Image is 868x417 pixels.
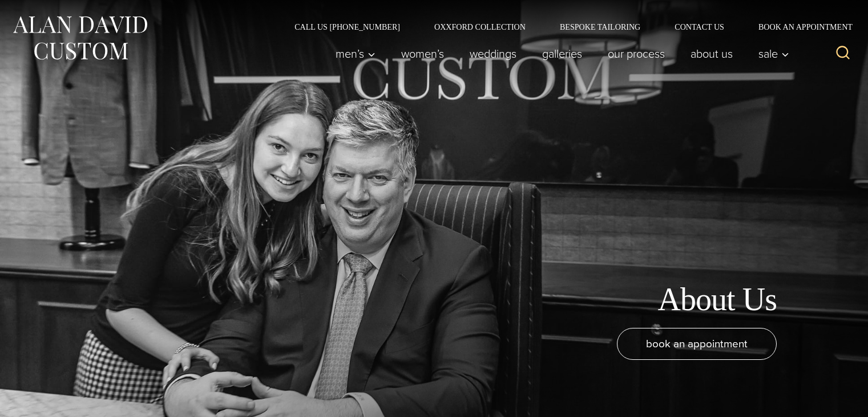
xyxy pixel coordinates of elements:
a: Galleries [530,42,595,65]
a: Bespoke Tailoring [543,23,657,31]
a: weddings [457,42,530,65]
span: book an appointment [646,335,748,352]
a: Our Process [595,42,678,65]
a: book an appointment [617,328,777,360]
a: Book an Appointment [741,23,857,31]
img: Alan David Custom [11,13,148,63]
a: About Us [678,42,746,65]
span: Men’s [336,48,376,59]
button: View Search Form [829,40,857,67]
nav: Secondary Navigation [277,23,857,31]
a: Contact Us [657,23,741,31]
h1: About Us [657,280,777,319]
a: Oxxford Collection [417,23,543,31]
span: Sale [758,48,789,59]
a: Call Us [PHONE_NUMBER] [277,23,417,31]
a: Women’s [389,42,457,65]
nav: Primary Navigation [323,42,796,65]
